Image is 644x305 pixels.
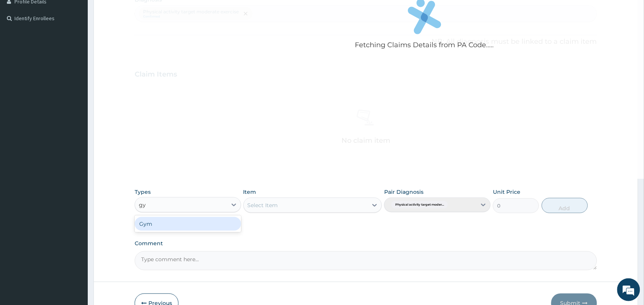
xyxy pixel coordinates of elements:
label: Pair Diagnosis [384,188,423,196]
button: Add [542,198,588,213]
span: We're online! [44,96,105,173]
div: Minimize live chat window [125,4,143,22]
label: Item [243,188,256,196]
p: Fetching Claims Details from PA Code..... [355,40,494,50]
label: Unit Price [493,188,520,196]
div: Gym [135,217,241,231]
img: d_794563401_company_1708531726252_794563401 [14,38,31,57]
textarea: Type your message and hit 'Enter' [4,208,145,235]
div: Chat with us now [40,43,128,53]
label: Types [135,189,151,195]
label: Comment [135,241,597,247]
